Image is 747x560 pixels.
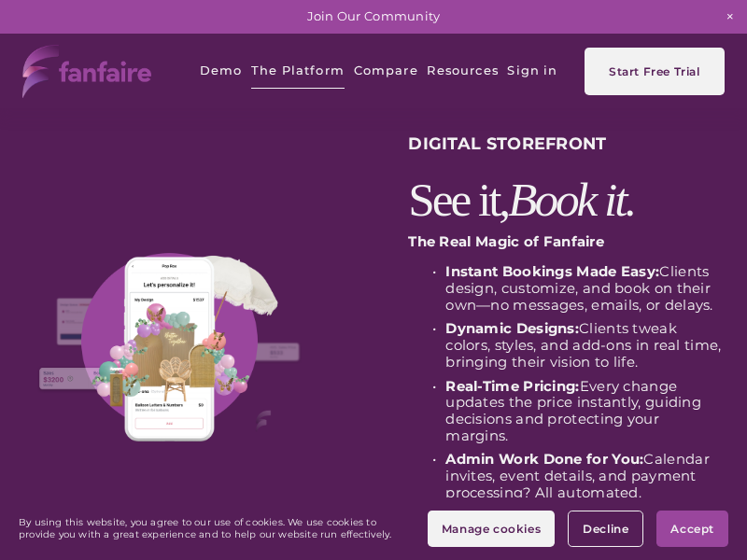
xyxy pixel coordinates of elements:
strong: Instant Bookings Made Easy: [445,263,659,280]
p: Clients design, customize, and book on their own—no messages, emails, or delays. [445,264,725,315]
p: Clients tweak colors, styles, and add-ons in real time, bringing their vision to life. [445,321,725,371]
span: Decline [583,522,628,536]
strong: Dynamic Designs: [445,320,579,337]
strong: Real-Time Pricing: [445,378,579,395]
span: Manage cookies [442,522,541,536]
strong: The Real Magic of Fanfaire [408,233,604,250]
span: Accept [670,522,714,536]
p: Every change updates the price instantly, guiding decisions and protecting your margins. [445,379,725,445]
p: Calendar invites, event details, and payment processing? All automated. [445,452,725,502]
a: Sign in [507,50,557,91]
em: Book it. [508,173,634,226]
strong: DIGITAL STOREFRONT [408,133,606,153]
h2: See it, [408,175,725,224]
button: Manage cookies [428,511,555,547]
a: Start Free Trial [585,48,725,95]
button: Decline [568,511,643,547]
button: Accept [656,511,728,547]
strong: Admin Work Done for You: [445,451,643,468]
span: Resources [427,51,499,90]
a: folder dropdown [427,50,499,91]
